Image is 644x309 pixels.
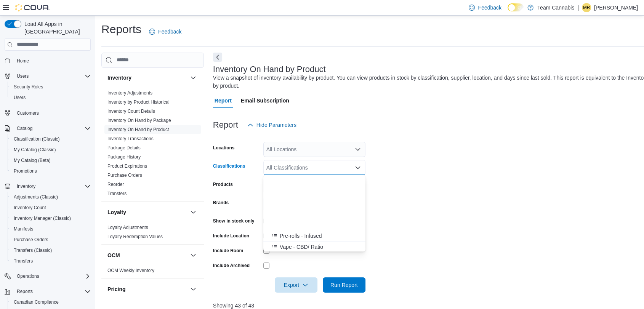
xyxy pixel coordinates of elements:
h3: Inventory On Hand by Product [213,65,326,74]
a: Transfers [107,191,127,196]
span: Transfers (Classic) [14,247,52,253]
span: Run Report [330,281,358,289]
span: Classification (Classic) [14,136,60,142]
h3: Report [213,120,238,130]
span: Users [14,94,26,101]
a: Users [11,93,29,102]
a: Customers [14,109,42,118]
span: Promotions [14,168,37,174]
a: Package Details [107,145,141,150]
button: Export [275,277,317,293]
span: Reports [14,287,91,296]
a: Inventory by Product Historical [107,99,170,105]
button: Classification (Classic) [8,134,94,144]
h3: OCM [107,251,120,259]
span: Inventory [17,183,35,189]
button: Users [14,72,32,81]
p: | [577,3,579,12]
a: Loyalty Adjustments [107,225,148,230]
span: Classification (Classic) [11,134,91,144]
h3: Inventory [107,74,131,82]
button: Pricing [189,285,198,294]
button: Transfers [8,256,94,266]
span: Security Roles [11,82,91,91]
span: Reports [17,288,33,295]
a: Manifests [11,224,36,234]
div: Loyalty [101,223,204,244]
span: OCM Weekly Inventory [107,267,154,274]
button: My Catalog (Classic) [8,144,94,155]
span: Operations [14,272,91,281]
button: Inventory [14,182,38,191]
button: Catalog [14,124,35,133]
span: Customers [17,110,39,116]
label: Locations [213,145,235,151]
span: Vape - CBD/ Ratio [280,243,323,251]
div: Michelle Rochon [582,3,591,12]
span: Home [14,56,91,66]
span: Operations [17,273,39,279]
span: Product Expirations [107,163,147,169]
span: Transfers [107,191,127,197]
span: Inventory Transactions [107,136,154,142]
span: Purchase Orders [11,235,91,244]
p: [PERSON_NAME] [594,3,638,12]
a: Transfers (Classic) [11,246,55,255]
label: Include Room [213,248,243,254]
span: Inventory On Hand by Package [107,117,171,123]
p: Team Cannabis [537,3,574,12]
span: Feedback [478,4,501,11]
button: Canadian Compliance [8,297,94,307]
button: Inventory [189,73,198,82]
button: Manifests [8,224,94,234]
span: Inventory Adjustments [107,90,152,96]
a: Package History [107,154,141,160]
span: Promotions [11,167,91,176]
button: Operations [14,272,42,281]
button: Home [2,55,94,66]
span: Purchase Orders [107,172,142,178]
a: Home [14,56,32,66]
span: Email Subscription [241,93,289,108]
span: Inventory Count Details [107,108,155,114]
label: Products [213,181,233,187]
button: Inventory Manager (Classic) [8,213,94,224]
button: Inventory [2,181,94,192]
span: Report [215,93,232,108]
button: Loyalty [107,208,187,216]
button: Purchase Orders [8,234,94,245]
label: Classifications [213,163,245,169]
span: Loyalty Redemption Values [107,234,163,240]
span: Inventory Manager (Classic) [14,215,71,221]
a: Product Expirations [107,163,147,169]
a: Classification (Classic) [11,134,63,144]
a: Security Roles [11,82,46,91]
span: Catalog [17,125,32,131]
span: My Catalog (Beta) [14,157,51,163]
span: Purchase Orders [14,237,48,243]
span: Load All Apps in [GEOGRAPHIC_DATA] [21,20,91,35]
span: Transfers [11,256,91,266]
span: Users [11,93,91,102]
a: Purchase Orders [107,173,142,178]
button: Pricing [107,285,187,293]
h3: Loyalty [107,208,126,216]
a: Inventory Count Details [107,109,155,114]
a: Feedback [146,24,184,39]
button: Inventory [107,74,187,82]
button: Loyalty [189,208,198,217]
a: Transfers [11,256,36,266]
button: Pre-rolls - Infused [263,231,365,242]
span: Export [279,277,313,293]
button: Close list of options [355,165,361,171]
span: MR [583,3,590,12]
button: Run Report [323,277,365,293]
a: Inventory On Hand by Package [107,118,171,123]
span: Inventory On Hand by Product [107,126,169,133]
span: Transfers (Classic) [11,246,91,255]
button: Reports [14,287,36,296]
label: Include Archived [213,263,250,269]
button: Transfers (Classic) [8,245,94,256]
span: Transfers [14,258,33,264]
button: Customers [2,107,94,118]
